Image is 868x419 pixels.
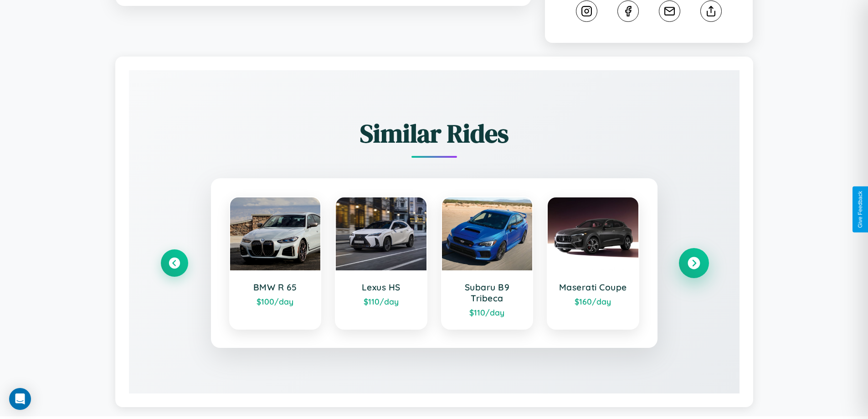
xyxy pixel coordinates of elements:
a: Subaru B9 Tribeca$110/day [441,197,534,330]
h3: Maserati Coupe [557,282,629,293]
div: $ 160 /day [557,296,629,306]
h3: Lexus HS [345,282,417,293]
div: $ 110 /day [451,307,524,317]
h3: Subaru B9 Tribeca [451,282,524,304]
div: Give Feedback [857,191,863,228]
h3: BMW R 65 [239,282,312,293]
a: BMW R 65$100/day [229,197,322,330]
div: $ 110 /day [345,296,417,306]
h2: Similar Rides [161,116,708,151]
a: Lexus HS$110/day [335,197,427,330]
div: Open Intercom Messenger [9,388,31,410]
a: Maserati Coupe$160/day [547,197,639,330]
div: $ 100 /day [239,296,312,306]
